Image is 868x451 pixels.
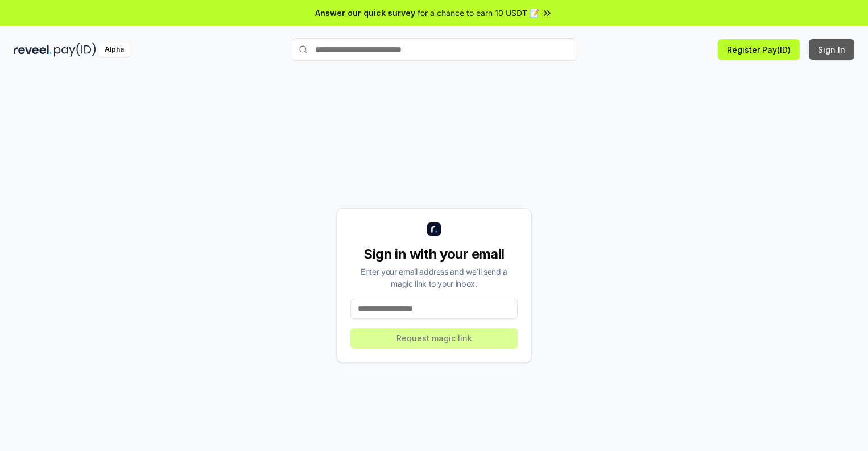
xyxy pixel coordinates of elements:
[14,43,52,57] img: reveel_dark
[98,43,130,57] div: Alpha
[350,266,518,289] div: Enter your email address and we’ll send a magic link to your inbox.
[350,245,518,263] div: Sign in with your email
[718,39,800,60] button: Register Pay(ID)
[54,43,96,57] img: pay_id
[427,222,441,236] img: logo_small
[418,7,539,19] span: for a chance to earn 10 USDT 📝
[315,7,415,19] span: Answer our quick survey
[809,39,854,60] button: Sign In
